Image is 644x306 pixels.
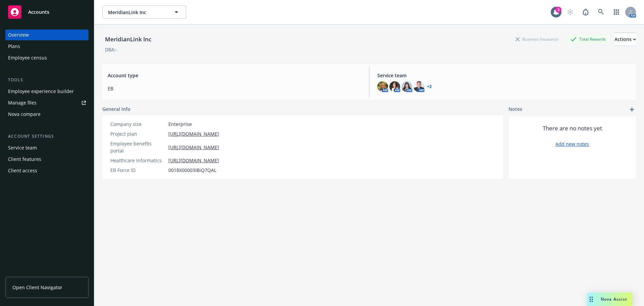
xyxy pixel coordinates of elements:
img: photo [414,81,424,92]
a: Manage files [5,97,89,108]
a: Nova compare [5,109,89,120]
a: Report a Bug [579,5,592,19]
img: photo [389,81,400,92]
div: Service team [8,142,37,153]
div: 3 [555,7,561,13]
span: Open Client Navigator [12,284,62,291]
div: MeridianLink Inc [102,35,154,44]
a: Employee census [5,52,89,63]
div: Client access [8,165,37,176]
div: Healthcare Informatics [110,157,166,164]
div: Company size [110,121,166,128]
div: Employee benefits portal [110,140,166,154]
a: [URL][DOMAIN_NAME] [168,144,219,151]
span: EB [108,85,361,92]
div: Drag to move [587,293,595,306]
span: General info [102,105,130,113]
img: photo [401,81,412,92]
button: Actions [614,33,636,46]
span: Enterprise [168,121,192,128]
div: Overview [8,30,29,40]
button: MeridianLink Inc [102,5,186,19]
a: [URL][DOMAIN_NAME] [168,157,219,164]
span: Nova Assist [601,296,627,302]
div: Employee experience builder [8,86,74,97]
a: Employee experience builder [5,86,89,97]
div: Plans [8,41,20,52]
button: Nova Assist [587,293,633,306]
span: There are no notes yet [543,124,602,132]
span: Accounts [28,9,49,15]
span: 0018X00003IBiQ7QAL [168,167,216,174]
a: Client features [5,154,89,165]
div: Nova compare [8,109,41,120]
a: Overview [5,30,89,40]
span: Notes [508,105,522,114]
div: Client features [8,154,41,165]
a: Accounts [5,3,89,21]
a: Plans [5,41,89,52]
a: Start snowing [563,5,577,19]
div: Tools [5,77,89,83]
span: MeridianLink Inc [108,9,166,16]
div: Total Rewards [567,35,609,43]
a: Client access [5,165,89,176]
div: Business Insurance [512,35,562,43]
img: photo [377,81,388,92]
div: Account settings [5,133,89,140]
a: Service team [5,142,89,153]
a: add [628,105,636,114]
a: Switch app [610,5,623,19]
a: [URL][DOMAIN_NAME] [168,130,219,137]
a: Search [594,5,608,19]
span: Service team [377,72,631,79]
div: DBA: - [105,46,117,53]
div: Manage files [8,97,37,108]
div: EB Force ID [110,167,166,174]
div: Project plan [110,130,166,137]
a: +2 [427,85,432,89]
div: Employee census [8,52,47,63]
a: Add new notes [555,140,589,147]
span: Account type [108,72,361,79]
